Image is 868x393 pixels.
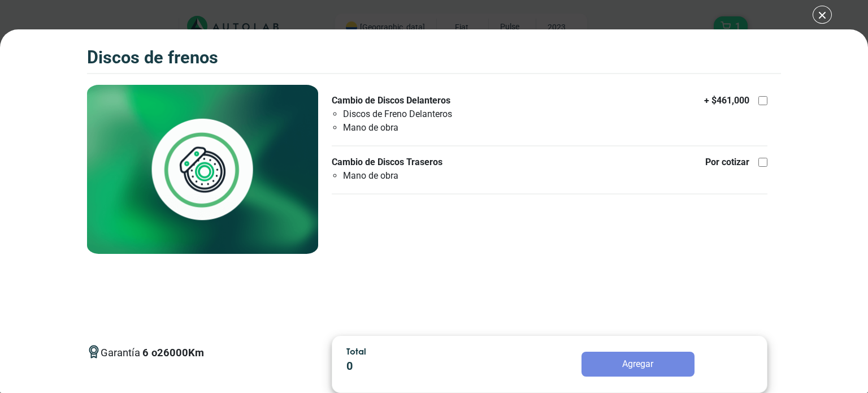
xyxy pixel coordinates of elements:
p: Cambio de Discos Traseros [332,156,462,169]
p: 6 o 26000 Km [142,345,204,361]
span: Garantía [101,345,204,370]
li: Mano de obra [343,121,462,135]
span: Total [346,346,366,356]
li: Discos de Freno Delanteros [343,107,462,121]
li: Mano de obra [343,169,462,183]
p: Cambio de Discos Delanteros [332,94,462,107]
button: Agregar [581,352,695,377]
h3: Discos de Frenos [87,47,218,68]
p: 0 [346,358,506,375]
